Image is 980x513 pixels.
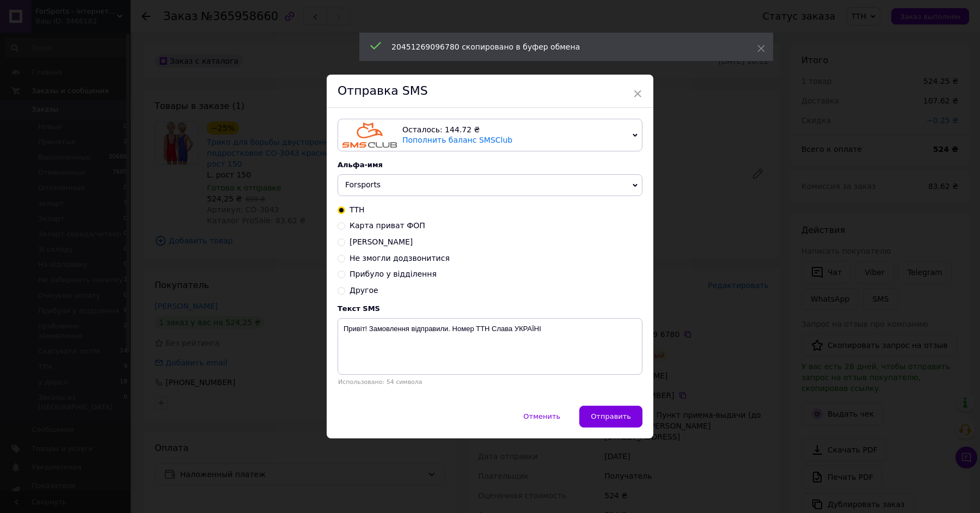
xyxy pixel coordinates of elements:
[350,221,425,230] span: Карта приват ФОП
[350,237,413,246] span: [PERSON_NAME]
[591,412,631,420] span: Отправить
[338,161,383,169] span: Альфа-имя
[402,136,512,144] a: Пополнить баланс SMSClub
[350,286,378,295] span: Другое
[345,180,381,189] span: Forsports
[338,304,642,313] div: Текст SMS
[350,205,365,214] span: ТТН
[579,406,642,427] button: Отправить
[350,270,437,278] span: Прибуло у відділення
[338,378,642,386] div: Использовано: 54 символа
[523,412,560,420] span: Отменить
[391,41,730,52] div: 20451269096780 скопировано в буфер обмена
[402,125,628,136] div: Осталось: 144.72 ₴
[633,84,642,103] span: ×
[512,406,572,427] button: Отменить
[327,75,653,108] div: Отправка SMS
[350,254,450,262] span: Не змогли додзвонитися
[338,318,642,375] textarea: Привіт! Замовлення відправили. Номер ТТН Слава УКРАЇНІ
